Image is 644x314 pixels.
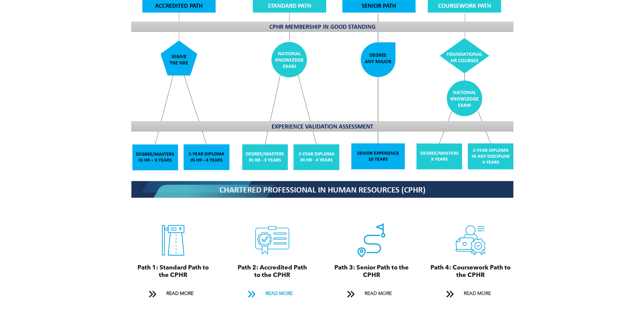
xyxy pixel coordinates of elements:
span: READ MORE [263,287,295,300]
span: READ MORE [164,287,196,300]
span: READ MORE [362,287,394,300]
a: READ MORE [342,287,401,300]
span: Path 2: Accredited Path to the CPHR [238,265,307,278]
a: READ MORE [144,287,202,300]
span: Path 4: Coursework Path to the CPHR [430,265,511,278]
span: Path 1: Standard Path to the CPHR [137,265,209,278]
a: READ MORE [441,287,500,300]
span: READ MORE [461,287,493,300]
a: READ MORE [243,287,301,300]
span: Path 3: Senior Path to the CPHR [334,265,409,278]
